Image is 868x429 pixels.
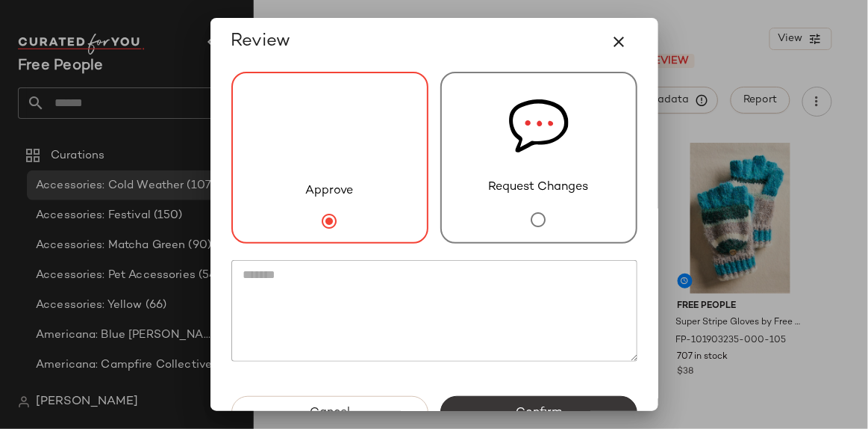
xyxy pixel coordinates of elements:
[231,396,428,429] button: Cancel
[515,406,562,420] span: Confirm
[489,179,589,197] span: Request Changes
[306,182,354,200] span: Approve
[440,396,637,429] button: Confirm
[231,30,291,54] span: Review
[309,406,350,420] span: Cancel
[509,73,569,179] img: svg%3e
